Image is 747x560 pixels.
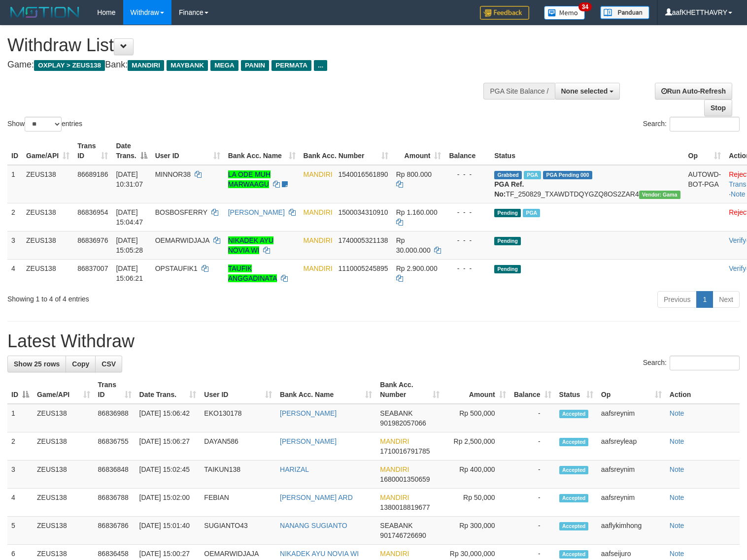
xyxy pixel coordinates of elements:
span: MEGA [210,60,238,71]
span: 34 [578,2,592,11]
th: Op: activate to sort column ascending [684,137,725,165]
td: ZEUS138 [33,432,94,461]
span: Copy 901982057066 to clipboard [380,419,426,427]
img: panduan.png [600,6,649,19]
span: SEABANK [380,409,412,417]
span: MANDIRI [128,60,164,71]
label: Show entries [7,117,82,132]
a: HARIZAL [280,465,309,473]
span: PGA Pending [543,171,592,179]
td: 5 [7,517,33,545]
td: - [510,517,555,545]
div: Showing 1 to 4 of 4 entries [7,290,304,304]
td: 3 [7,231,22,259]
span: [DATE] 15:05:28 [116,236,143,254]
span: MANDIRI [304,264,333,272]
th: Status [490,137,684,165]
a: Note [670,550,684,558]
th: Trans ID: activate to sort column ascending [94,376,136,404]
th: User ID: activate to sort column ascending [200,376,276,404]
th: Balance [445,137,490,165]
th: Status: activate to sort column ascending [555,376,597,404]
th: Bank Acc. Name: activate to sort column ascending [276,376,376,404]
a: Note [670,409,684,417]
th: Date Trans.: activate to sort column ascending [136,376,201,404]
td: TAIKUN138 [200,461,276,489]
td: 2 [7,432,33,461]
a: NIKADEK AYU NOVIA WI [228,236,273,254]
a: Previous [657,291,697,308]
span: Copy 1710016791785 to clipboard [380,447,430,455]
span: [DATE] 15:06:21 [116,264,143,282]
span: 86836954 [77,208,108,216]
div: - - - [449,235,486,245]
span: Accepted [559,522,589,530]
td: aafsreynim [597,404,666,432]
td: SUGIANTO43 [200,517,276,545]
h1: Latest Withdraw [7,331,740,351]
th: Game/API: activate to sort column ascending [33,376,94,404]
div: - - - [449,264,486,273]
span: None selected [561,87,608,95]
label: Search: [643,356,740,370]
a: Note [670,465,684,473]
a: CSV [95,356,122,372]
a: Copy [66,356,96,372]
td: aafsreynim [597,461,666,489]
th: Bank Acc. Number: activate to sort column ascending [300,137,392,165]
a: TAUFIK ANGGADINATA [228,264,277,282]
td: Rp 500,000 [443,404,510,432]
td: - [510,432,555,461]
td: 1 [7,165,22,203]
span: SEABANK [380,522,412,529]
input: Search: [670,356,740,370]
td: DAYAN586 [200,432,276,461]
span: Copy [72,360,89,368]
th: Bank Acc. Name: activate to sort column ascending [224,137,300,165]
td: ZEUS138 [22,165,73,203]
span: Copy 1680001350659 to clipboard [380,475,430,483]
td: 86836755 [94,432,136,461]
th: Game/API: activate to sort column ascending [22,137,73,165]
span: BOSBOSFERRY [155,208,207,216]
span: 86836976 [77,236,108,244]
span: Accepted [559,410,589,418]
span: OPSTAUFIK1 [155,264,198,272]
span: Copy 1740005321138 to clipboard [338,236,388,244]
td: Rp 300,000 [443,517,510,545]
td: ZEUS138 [33,404,94,432]
td: aafsreynim [597,489,666,517]
span: MAYBANK [167,60,208,71]
td: EKO130178 [200,404,276,432]
a: Note [670,437,684,445]
select: Showentries [25,117,62,132]
th: Balance: activate to sort column ascending [510,376,555,404]
span: PERMATA [272,60,311,71]
span: 86689186 [77,170,108,178]
td: - [510,489,555,517]
span: Rp 1.160.000 [396,208,438,216]
a: Note [670,522,684,529]
input: Search: [670,117,740,132]
span: Copy 1380018819677 to clipboard [380,503,430,511]
th: Trans ID: activate to sort column ascending [73,137,112,165]
th: Op: activate to sort column ascending [597,376,666,404]
td: ZEUS138 [33,461,94,489]
span: Pending [494,237,521,245]
td: Rp 400,000 [443,461,510,489]
th: Date Trans.: activate to sort column descending [112,137,151,165]
span: [DATE] 15:04:47 [116,208,143,226]
h1: Withdraw List [7,35,488,55]
span: Accepted [559,466,589,474]
a: LA ODE MUH MARWAAGU [228,170,271,188]
td: - [510,404,555,432]
td: ZEUS138 [33,517,94,545]
a: Run Auto-Refresh [655,83,732,99]
img: MOTION_logo.png [7,5,82,20]
span: Grabbed [494,171,522,179]
a: Verify [729,264,746,272]
th: Bank Acc. Number: activate to sort column ascending [376,376,443,404]
a: [PERSON_NAME] [228,208,285,216]
a: Show 25 rows [7,356,66,372]
label: Search: [643,117,740,132]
